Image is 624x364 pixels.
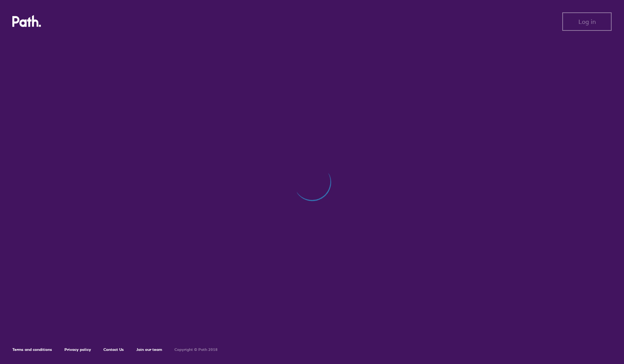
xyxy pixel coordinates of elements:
[578,18,596,25] span: Log in
[562,12,612,31] button: Log in
[12,347,52,352] a: Terms and conditions
[174,347,218,352] h6: Copyright © Path 2018
[64,347,91,352] a: Privacy policy
[103,347,124,352] a: Contact Us
[136,347,162,352] a: Join our team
